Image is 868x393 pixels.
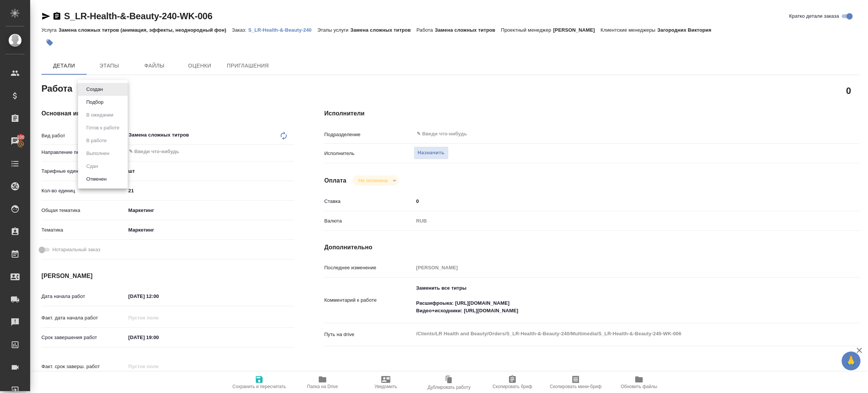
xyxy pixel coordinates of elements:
button: Создан [84,85,105,94]
button: Сдан [84,162,100,170]
button: Подбор [84,98,106,106]
button: Отменен [84,175,109,183]
button: Выполнен [84,149,112,158]
button: Готов к работе [84,124,122,132]
button: В работе [84,137,109,145]
button: В ожидании [84,111,116,119]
